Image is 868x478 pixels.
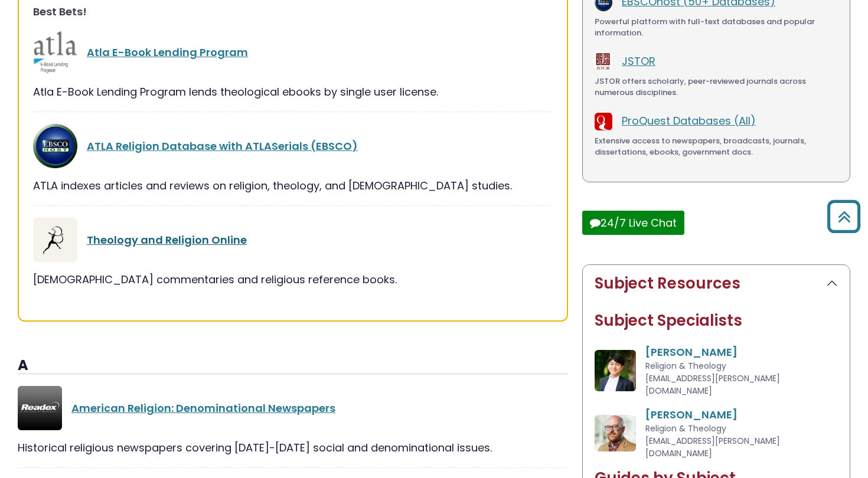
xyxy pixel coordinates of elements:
a: Theology and Religion Online [87,233,247,247]
span: [EMAIL_ADDRESS][PERSON_NAME][DOMAIN_NAME] [645,372,780,397]
a: American Religion: Denominational Newspapers [71,401,335,415]
span: Religion & Theology [645,423,726,434]
button: Subject Resources [583,265,850,302]
a: [PERSON_NAME] [645,407,738,422]
div: [DEMOGRAPHIC_DATA] commentaries and religious reference books. [33,271,553,287]
div: ATLA indexes articles and reviews on religion, theology, and [DEMOGRAPHIC_DATA] studies. [33,178,553,194]
div: Powerful platform with full-text databases and popular information. [595,16,838,39]
a: Back to Top [823,205,865,227]
div: Extensive access to newspapers, broadcasts, journals, dissertations, ebooks, government docs. [595,135,838,158]
button: 24/7 Live Chat [582,211,684,235]
h3: Best Bets! [33,5,553,18]
div: Historical religious newspapers covering [DATE]-[DATE] social and denominational issues. [18,440,568,456]
a: ATLA Religion Database with ATLASerials (EBSCO) [87,139,358,153]
h2: Subject Specialists [595,312,838,330]
a: [PERSON_NAME] [645,345,738,359]
img: Sam Ha [595,350,636,391]
div: Atla E-Book Lending Program lends theological ebooks by single user license. [33,84,553,100]
span: Religion & Theology [645,360,726,372]
div: JSTOR offers scholarly, peer-reviewed journals across numerous disciplines. [595,76,838,99]
a: JSTOR [622,54,655,68]
h3: A [18,357,568,375]
span: [EMAIL_ADDRESS][PERSON_NAME][DOMAIN_NAME] [645,435,780,459]
a: ProQuest Databases (All) [622,113,756,128]
img: Jeff Lash [595,415,636,451]
a: Atla E-Book Lending Program [87,45,248,60]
